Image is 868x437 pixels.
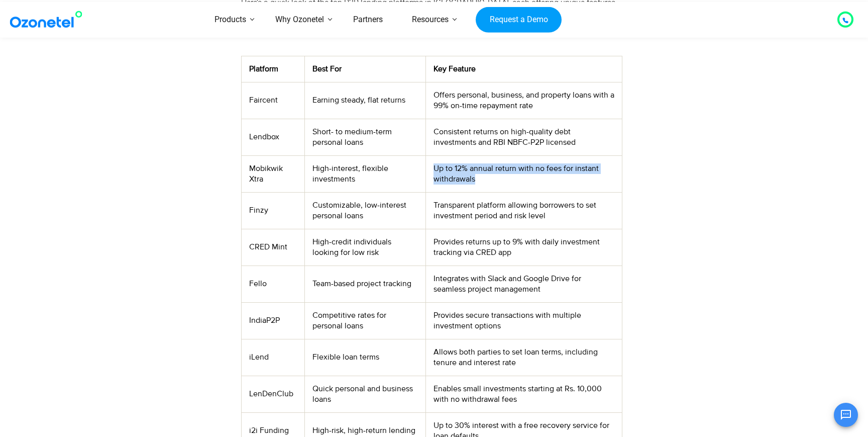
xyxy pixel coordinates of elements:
[425,229,622,266] td: Provides returns up to 9% with daily investment tracking via CRED app
[242,229,304,266] td: CRED Mint
[242,266,304,302] td: Fello
[304,229,425,266] td: High-credit individuals looking for low risk
[425,155,622,192] td: Up to 12% annual return with no fees for instant withdrawals
[304,266,425,302] td: Team-based project tracking
[339,2,397,38] a: Partners
[425,82,622,119] td: Offers personal, business, and property loans with a 99% on-time repayment rate
[425,302,622,339] td: Provides secure transactions with multiple investment options
[425,266,622,302] td: Integrates with Slack and Google Drive for seamless project management
[242,192,304,229] td: Finzy
[304,56,425,82] th: Best For
[425,119,622,155] td: Consistent returns on high-quality debt investments and RBI NBFC-P2P licensed
[242,302,304,339] td: IndiaP2P
[242,155,304,192] td: Mobikwik Xtra
[425,339,622,376] td: Allows both parties to set loan terms, including tenure and interest rate
[304,376,425,412] td: Quick personal and business loans
[242,119,304,155] td: Lendbox
[425,376,622,412] td: Enables small investments starting at Rs. 10,000 with no withdrawal fees
[397,2,463,38] a: Resources
[261,2,339,38] a: Why Ozonetel
[242,376,304,412] td: LenDenClub
[242,56,304,82] th: Platform
[304,119,425,155] td: Short- to medium-term personal loans
[425,56,622,82] th: Key Feature
[200,2,261,38] a: Products
[834,403,858,427] button: Open chat
[242,339,304,376] td: iLend
[242,82,304,119] td: Faircent
[425,192,622,229] td: Transparent platform allowing borrowers to set investment period and risk level
[304,155,425,192] td: High-interest, flexible investments
[304,82,425,119] td: Earning steady, flat returns
[304,339,425,376] td: Flexible loan terms
[304,302,425,339] td: Competitive rates for personal loans
[304,192,425,229] td: Customizable, low-interest personal loans
[476,7,562,33] a: Request a Demo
